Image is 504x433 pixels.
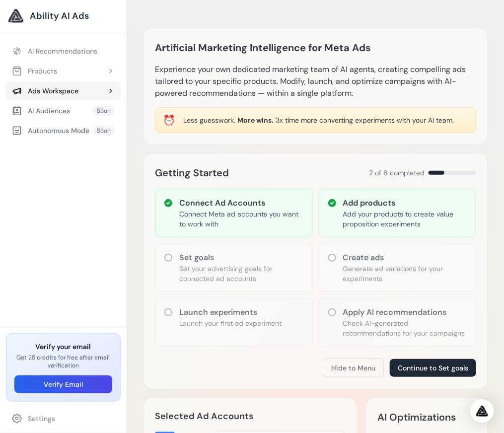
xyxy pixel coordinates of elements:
button: Verify Email [14,375,112,393]
h1: Artificial Marketing Intelligence for Meta Ads [155,40,371,56]
p: Add your products to create value proposition experiments [343,209,468,229]
p: Set your advertising goals for connected ad accounts [179,264,304,284]
div: Ads Workspace [12,86,78,96]
span: Ability AI Ads [30,9,89,23]
p: Experience your own dedicated marketing team of AI agents, creating compelling ads tailored to yo... [155,64,476,99]
span: More wins. [237,116,274,125]
h2: Selected Ad Accounts [155,409,346,423]
a: AI Recommendations [6,42,121,60]
button: Hide to Menu [323,359,384,377]
span: Soon [93,126,115,136]
h2: AI Optimizations [377,409,456,425]
div: Products [12,66,57,76]
div: Autonomous Mode [12,126,89,136]
p: Generate ad variations for your experiments [343,264,468,284]
h3: Connect Ad Accounts [179,197,304,209]
a: Ability AI Ads [8,8,119,24]
span: 2 of 6 completed [369,168,425,178]
span: Less guesswork. [183,116,235,125]
p: Connect Meta ad accounts you want to work with [179,209,304,229]
h3: Set goals [179,252,304,264]
button: Ads Workspace [6,82,121,100]
h3: Verify your email [14,342,112,352]
div: Open Intercom Messenger [470,399,494,423]
h3: Apply AI recommendations [343,306,468,318]
div: ⏰ [163,113,175,127]
button: Continue to Set goals [390,359,476,377]
h3: Launch experiments [179,306,282,318]
p: Launch your first ad experiment [179,318,282,328]
h3: Add products [343,197,468,209]
div: AI Audiences [12,106,70,116]
button: Products [6,62,121,80]
h3: Create ads [343,252,468,264]
h2: Getting Started [155,165,229,181]
p: Check AI-generated recommendations for your campaigns [343,318,468,338]
a: Settings [6,410,121,428]
span: Soon [93,106,115,116]
p: Get 25 credits for free after email verification [14,354,112,369]
span: 3x time more converting experiments with your AI team. [276,116,454,125]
